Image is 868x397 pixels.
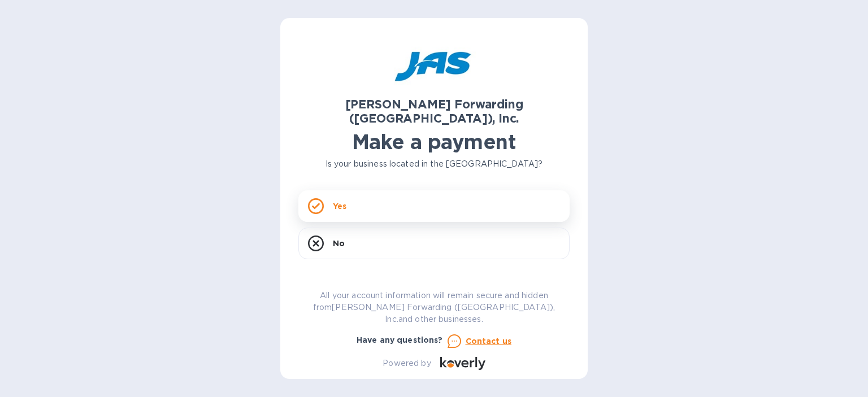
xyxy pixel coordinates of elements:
u: Contact us [466,337,512,346]
b: [PERSON_NAME] Forwarding ([GEOGRAPHIC_DATA]), Inc. [345,97,523,125]
p: Is your business located in the [GEOGRAPHIC_DATA]? [298,158,570,170]
p: Powered by [383,357,431,369]
p: All your account information will remain secure and hidden from [PERSON_NAME] Forwarding ([GEOGRA... [298,290,570,325]
b: Have any questions? [357,335,443,344]
p: No [333,238,345,249]
h1: Make a payment [298,130,570,154]
p: Yes [333,200,346,212]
